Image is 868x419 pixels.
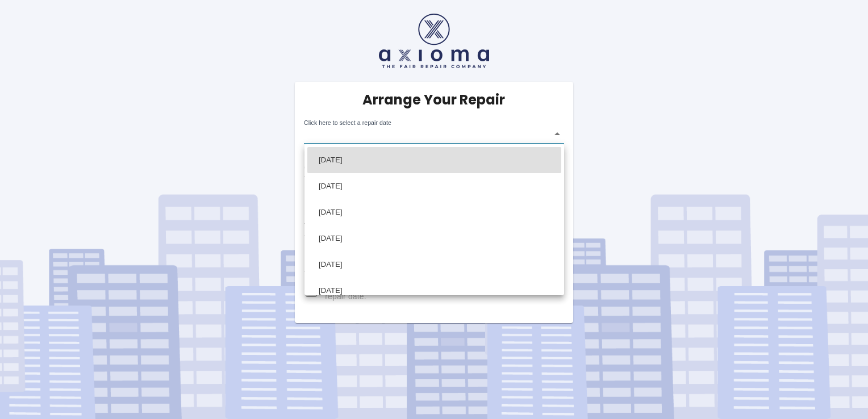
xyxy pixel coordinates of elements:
li: [DATE] [307,173,561,199]
li: [DATE] [307,252,561,278]
li: [DATE] [307,225,561,252]
li: [DATE] [307,199,561,225]
li: [DATE] [307,147,561,173]
li: [DATE] [307,278,561,304]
